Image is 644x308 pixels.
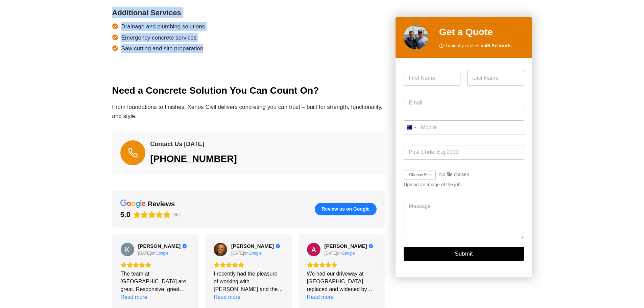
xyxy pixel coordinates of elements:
[325,243,374,249] a: Review by Adrian Revell
[231,243,280,249] a: Review by Chris Kelesis
[120,210,131,219] div: 5.0
[121,44,204,53] span: Saw cutting and site preparation
[214,270,283,293] div: I recently had the pleasure of working with [PERSON_NAME] and the team from Xenos Civil for a com...
[248,251,262,256] div: Google
[138,251,151,256] div: [DATE]
[121,243,134,256] img: Karl Finnerty
[148,199,175,208] div: reviews
[121,33,197,42] span: Emergency concrete services
[112,102,385,121] p: From foundations to finishes, Xenos Civil delivers concreting you can trust – built for strength,...
[307,243,320,256] a: View on Google
[445,42,512,50] span: Typically replies in
[307,262,377,268] div: Rating: 5.0 out of 5
[485,43,512,48] strong: 45 Seconds
[156,251,169,256] a: View on Google
[214,243,227,256] img: Chris Kelesis
[467,71,524,86] input: Last Name
[214,262,283,268] div: Rating: 5.0 out of 5
[138,243,181,249] span: [PERSON_NAME]
[404,96,524,110] input: Email
[404,120,419,135] button: Selected country
[150,152,284,166] a: [PHONE_NUMBER]
[325,251,337,256] div: [DATE]
[150,140,284,149] h6: Contact Us [DATE]
[121,262,190,268] div: Rating: 5.0 out of 5
[121,22,205,31] span: Drainage and plumbing solutions
[138,251,156,256] div: on
[404,182,524,188] div: Upload an Image of the job
[121,243,134,256] a: View on Google
[248,251,262,256] a: View on Google
[120,210,171,219] div: Rating: 5.0 out of 5
[322,206,370,212] span: Review us on Google
[325,243,367,249] span: [PERSON_NAME]
[182,244,187,248] div: Verified Customer
[307,293,334,301] div: Read more
[112,7,246,18] h4: Additional Services
[231,243,274,249] span: [PERSON_NAME]
[231,251,248,256] div: on
[325,251,342,256] div: on
[214,243,227,256] a: View on Google
[231,251,244,256] div: [DATE]
[307,243,320,256] img: Adrian Revell
[307,270,377,293] div: We had our driveway at [GEOGRAPHIC_DATA] replaced and widened by [PERSON_NAME] and his team, abso...
[404,247,524,261] button: Submit
[172,212,180,217] span: (45)
[214,293,240,301] div: Read more
[439,25,524,39] h2: Get a Quote
[138,243,187,249] a: Review by Karl Finnerty
[368,244,373,248] div: Verified Customer
[404,71,460,86] input: First Name
[156,251,169,256] div: Google
[404,145,524,160] input: Post Code: E.g 2000
[121,293,147,301] div: Read more
[404,120,524,135] input: Mobile
[315,203,377,215] button: Review us on Google
[342,251,355,256] a: View on Google
[121,270,190,293] div: The team at [GEOGRAPHIC_DATA] are great. Responsive, great quality finish/prep and competitively ...
[112,85,319,96] strong: Need a Concrete Solution You Can Count On?
[342,251,355,256] div: Google
[276,244,280,248] div: Verified Customer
